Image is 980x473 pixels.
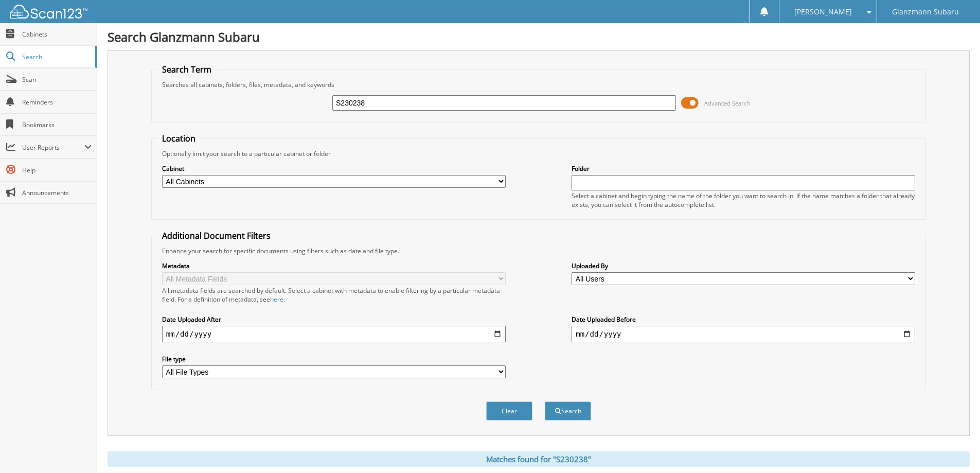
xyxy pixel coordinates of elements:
[157,133,201,144] legend: Location
[572,315,915,324] label: Date Uploaded Before
[892,9,959,15] span: Glanzmann Subaru
[486,401,532,421] button: Clear
[162,326,506,342] input: start
[157,247,920,255] div: Enhance your search for specific documents using filters such as date and file type.
[157,230,276,241] legend: Additional Document Filters
[22,188,92,197] span: Announcements
[162,355,506,363] label: File type
[22,143,84,152] span: User Reports
[162,164,506,173] label: Cabinet
[270,295,283,304] a: here
[10,5,87,19] img: scan123-logo-white.svg
[162,315,506,324] label: Date Uploaded After
[22,166,92,174] span: Help
[157,80,920,89] div: Searches all cabinets, folders, files, metadata, and keywords
[572,191,915,209] div: Select a cabinet and begin typing the name of the folder you want to search in. If the name match...
[22,98,92,107] span: Reminders
[162,286,506,304] div: All metadata fields are searched by default. Select a cabinet with metadata to enable filtering b...
[22,52,90,61] span: Search
[572,261,915,270] label: Uploaded By
[22,75,92,84] span: Scan
[108,28,970,45] h1: Search Glanzmann Subaru
[157,64,217,75] legend: Search Term
[572,164,915,173] label: Folder
[704,99,750,107] span: Advanced Search
[794,9,852,15] span: [PERSON_NAME]
[162,261,506,270] label: Metadata
[22,120,92,129] span: Bookmarks
[22,30,92,39] span: Cabinets
[545,401,591,421] button: Search
[108,451,970,467] div: Matches found for "S230238"
[157,149,920,158] div: Optionally limit your search to a particular cabinet or folder
[572,326,915,342] input: end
